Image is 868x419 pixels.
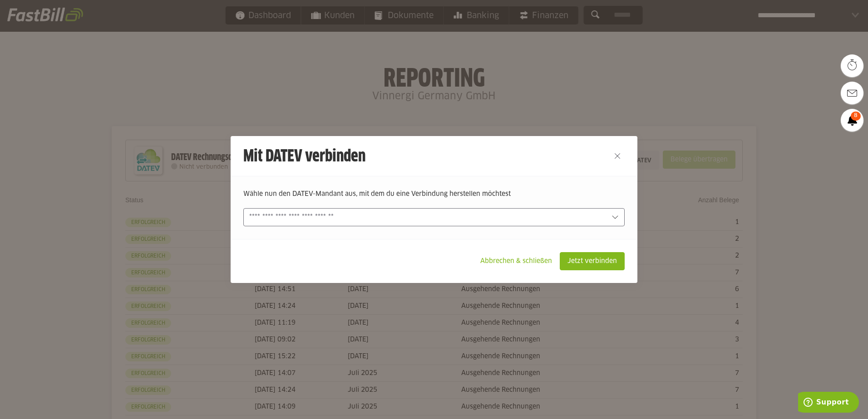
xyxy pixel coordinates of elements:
[841,109,863,132] a: 8
[560,252,625,270] sl-button: Jetzt verbinden
[798,392,859,414] iframe: Öffnet ein Widget, in dem Sie weitere Informationen finden
[851,112,861,121] span: 8
[473,252,560,270] sl-button: Abbrechen & schließen
[243,189,625,199] p: Wähle nun den DATEV-Mandant aus, mit dem du eine Verbindung herstellen möchtest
